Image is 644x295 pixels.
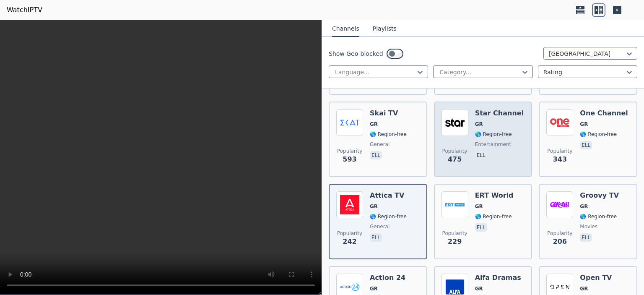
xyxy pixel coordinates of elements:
[448,154,462,164] span: 475
[580,223,597,230] span: movies
[370,223,390,230] span: general
[442,230,467,237] span: Popularity
[475,109,524,117] h6: Star Channel
[370,285,378,292] span: GR
[547,148,572,154] span: Popularity
[337,230,362,237] span: Popularity
[370,151,382,159] p: ell
[370,141,390,148] span: general
[580,121,588,128] span: GR
[580,131,617,138] span: 🌎 Region-free
[475,285,483,292] span: GR
[329,50,383,58] label: Show Geo-blocked
[553,237,567,247] span: 206
[337,148,362,154] span: Popularity
[580,274,617,282] h6: Open TV
[7,5,42,15] a: WatchIPTV
[370,203,378,210] span: GR
[475,274,521,282] h6: Alfa Dramas
[475,203,483,210] span: GR
[343,154,356,164] span: 593
[370,109,407,117] h6: Skai TV
[475,121,483,128] span: GR
[373,21,397,37] button: Playlists
[475,191,514,200] h6: ERT World
[475,131,512,138] span: 🌎 Region-free
[475,141,512,148] span: entertainment
[580,141,592,149] p: ell
[370,121,378,128] span: GR
[580,285,588,292] span: GR
[448,237,462,247] span: 229
[546,109,573,136] img: One Channel
[580,109,628,117] h6: One Channel
[546,191,573,218] img: Groovy TV
[441,191,468,218] img: ERT World
[580,233,592,242] p: ell
[336,109,363,136] img: Skai TV
[441,109,468,136] img: Star Channel
[580,213,617,220] span: 🌎 Region-free
[332,21,359,37] button: Channels
[370,233,382,242] p: ell
[370,213,407,220] span: 🌎 Region-free
[336,191,363,218] img: Attica TV
[442,148,467,154] span: Popularity
[475,223,487,232] p: ell
[370,191,407,200] h6: Attica TV
[343,237,356,247] span: 242
[475,213,512,220] span: 🌎 Region-free
[580,203,588,210] span: GR
[370,274,407,282] h6: Action 24
[370,131,407,138] span: 🌎 Region-free
[580,191,619,200] h6: Groovy TV
[553,154,567,164] span: 343
[475,151,487,159] p: ell
[547,230,572,237] span: Popularity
